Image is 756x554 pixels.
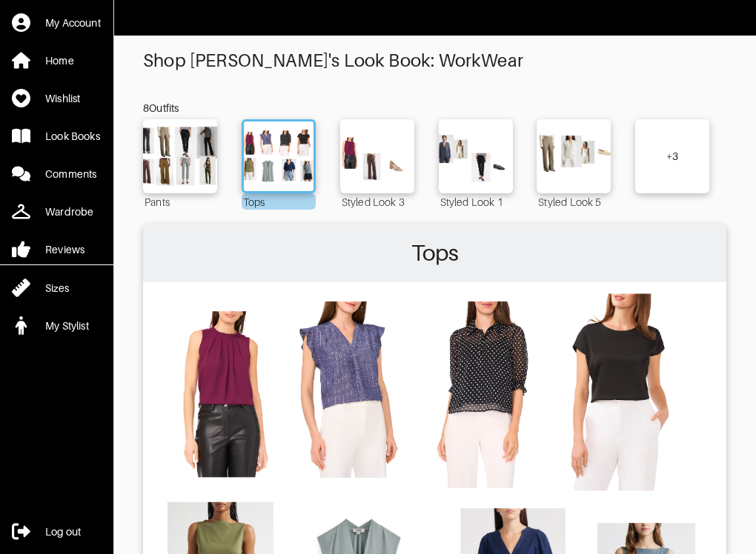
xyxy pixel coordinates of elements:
div: Styled Look 3 [340,193,414,210]
img: Outfit Styled Look 3 [335,127,420,186]
div: Tops [242,193,316,210]
img: Outfit Styled Look 5 [532,127,617,186]
div: + 3 [666,149,678,164]
img: Outfit Styled Look 1 [434,127,518,186]
div: Sizes [45,281,69,296]
div: Reviews [45,242,84,257]
div: Look Books [45,129,100,144]
div: 8 Outfits [143,101,726,116]
div: Styled Look 5 [537,193,611,210]
div: My Account [45,16,101,30]
img: Outfit Pants [138,127,222,186]
img: Outfit Tops [239,129,317,184]
h2: Tops [150,232,719,275]
div: Pants [143,193,217,210]
div: Log out [45,524,81,539]
div: Home [45,53,74,68]
div: Comments [45,167,96,181]
div: Styled Look 1 [439,193,513,210]
div: Shop [PERSON_NAME]'s Look Book: WorkWear [143,50,726,71]
div: Wardrobe [45,204,93,219]
div: My Stylist [45,318,89,333]
div: Wishlist [45,91,80,106]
